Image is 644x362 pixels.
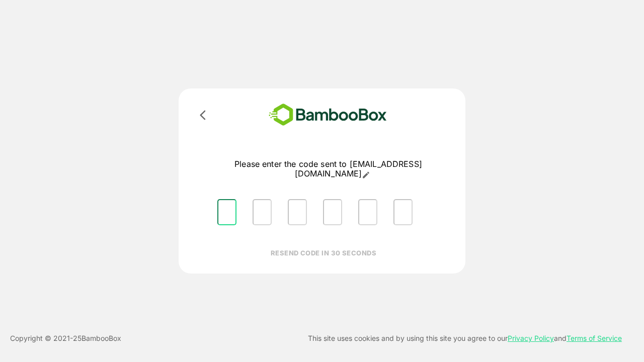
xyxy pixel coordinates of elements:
img: bamboobox [254,101,401,129]
a: Terms of Service [567,334,622,342]
a: Privacy Policy [508,334,554,342]
p: Please enter the code sent to [EMAIL_ADDRESS][DOMAIN_NAME] [209,159,447,179]
p: Copyright © 2021- 25 BambooBox [10,332,121,344]
p: This site uses cookies and by using this site you agree to our and [308,332,622,344]
input: Please enter OTP character 5 [358,199,377,225]
input: Please enter OTP character 6 [393,199,413,225]
input: Please enter OTP character 4 [323,199,342,225]
input: Please enter OTP character 2 [253,199,272,225]
input: Please enter OTP character 3 [288,199,307,225]
input: Please enter OTP character 1 [217,199,236,225]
